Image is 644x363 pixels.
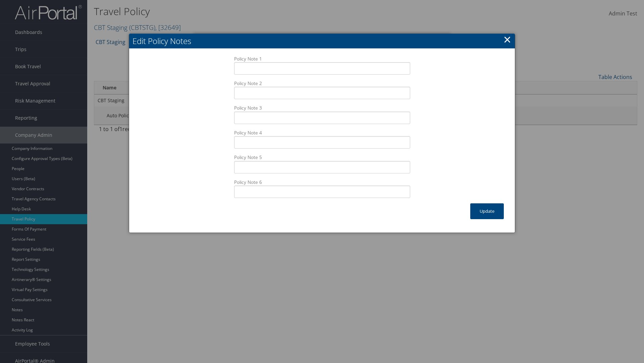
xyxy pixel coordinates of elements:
input: Policy Note 6 [234,186,410,198]
label: Policy Note 1 [234,55,410,75]
input: Policy Note 2 [234,87,410,99]
input: Policy Note 1 [234,62,410,75]
button: Update [470,203,504,219]
h2: Edit Policy Notes [129,34,515,48]
label: Policy Note 3 [234,105,410,124]
label: Policy Note 2 [234,80,410,99]
label: Policy Note 4 [234,129,410,149]
label: Policy Note 5 [234,154,410,173]
input: Policy Note 5 [234,161,410,173]
input: Policy Note 3 [234,112,410,124]
label: Policy Note 6 [234,179,410,198]
input: Policy Note 4 [234,136,410,149]
a: Close [503,33,511,46]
